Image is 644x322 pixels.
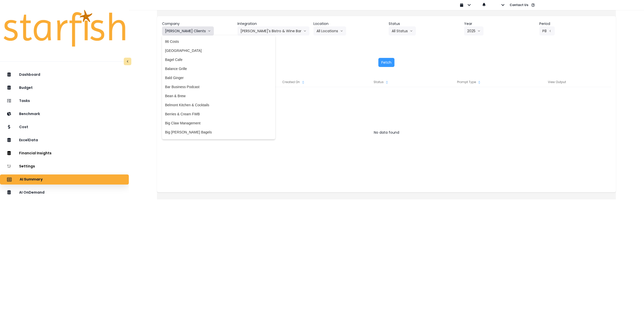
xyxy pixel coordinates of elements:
[19,86,33,90] p: Budget
[464,26,484,35] button: 2025arrow down line
[165,121,272,126] span: Big Claw Management
[378,58,394,67] button: Fetch
[19,73,40,77] p: Dashboard
[539,26,555,35] button: P8arrow left line
[19,138,38,142] p: ExcelData
[19,125,28,129] p: Cost
[162,127,611,137] div: No data found
[389,26,416,35] button: All Statusarrow down line
[162,35,275,139] ul: [PERSON_NAME] Clientsarrow down line
[208,28,211,33] svg: arrow down line
[539,21,611,26] header: Period
[165,57,272,62] span: Bagel Cafe
[338,77,425,87] div: Status
[477,80,481,84] svg: sort
[313,26,346,35] button: All Locationsarrow down line
[165,84,272,89] span: Bar Business Podcast
[237,21,309,26] header: Integration
[165,93,272,98] span: Bean & Brew
[513,77,601,87] div: View Output
[385,80,389,84] svg: sort
[162,21,233,26] header: Company
[165,75,272,80] span: Bald Ginger
[389,21,460,26] header: Status
[165,112,272,117] span: Berries & Cream FWB
[301,80,305,84] svg: sort
[237,26,309,35] button: [PERSON_NAME]'s Bistro & Wine Bararrow down line
[464,21,536,26] header: Year
[477,28,480,33] svg: arrow down line
[165,48,272,53] span: [GEOGRAPHIC_DATA]
[19,190,45,195] p: AI OnDemand
[19,99,30,103] p: Tasks
[165,102,272,108] span: Belmont Kitchen & Cocktails
[340,28,343,33] svg: arrow down line
[19,112,40,116] p: Benchmark
[303,28,306,33] svg: arrow down line
[165,130,272,135] span: Big [PERSON_NAME] Bagels
[425,77,513,87] div: Prompt Type
[549,28,552,33] svg: arrow left line
[165,39,272,44] span: 86 Costs
[165,66,272,71] span: Balance Grille
[410,28,413,33] svg: arrow down line
[250,77,338,87] div: Created On
[313,21,385,26] header: Location
[20,177,43,182] p: AI Summary
[162,26,214,35] button: [PERSON_NAME] Clientsarrow down line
